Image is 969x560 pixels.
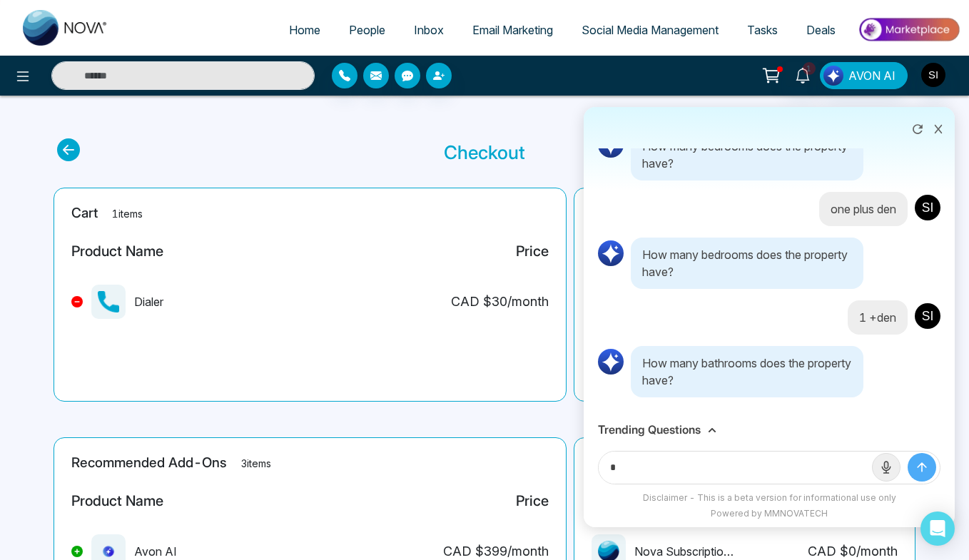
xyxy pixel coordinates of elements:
p: How many bathrooms does the property have? [631,346,863,397]
div: Powered by MMNOVATECH [591,507,948,520]
span: Tasks [747,23,778,37]
a: Home [275,16,335,44]
h3: Trending Questions [598,423,701,437]
span: 3 items [241,457,271,469]
span: Home [289,23,320,37]
h2: Cart [71,205,549,222]
div: CAD $ 30 /month [451,292,549,311]
div: Product Name [71,240,163,262]
a: Social Media Management [567,16,733,44]
a: Email Marketing [458,16,567,44]
div: Open Intercom Messenger [920,511,955,546]
span: Email Marketing [472,23,553,37]
img: missing [98,291,119,312]
p: Checkout [444,138,525,166]
a: Tasks [733,16,792,44]
img: AI Logo [597,239,625,268]
a: Deals [792,16,850,44]
img: User Avatar [913,302,942,330]
p: Nova Subscription Fee [634,543,734,560]
span: Inbox [414,23,444,37]
span: 1 [803,62,816,75]
span: AVON AI [848,67,896,84]
span: 1 items [112,208,143,220]
span: People [349,23,385,37]
img: User Avatar [921,63,945,87]
div: Price [516,490,549,511]
a: Inbox [400,16,458,44]
div: Price [516,240,549,262]
h2: Recommended Add-Ons [71,455,549,472]
div: Disclaimer - This is a beta version for informational use only [591,492,948,504]
div: Product Name [71,490,163,511]
img: Nova CRM Logo [23,10,108,46]
p: How many bedrooms does the property have? [631,238,863,289]
span: Social Media Management [582,23,719,37]
p: one plus den [831,200,896,218]
img: AI Logo [597,347,625,376]
img: Lead Flow [823,66,843,86]
img: Market-place.gif [857,14,960,46]
p: 1 +den [859,309,896,326]
div: Dialer [71,285,163,319]
img: User Avatar [913,193,942,222]
p: How many bedrooms does the property have? [631,129,863,180]
a: 1 [786,62,820,87]
span: Deals [806,23,836,37]
a: People [335,16,400,44]
button: AVON AI [820,62,908,89]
